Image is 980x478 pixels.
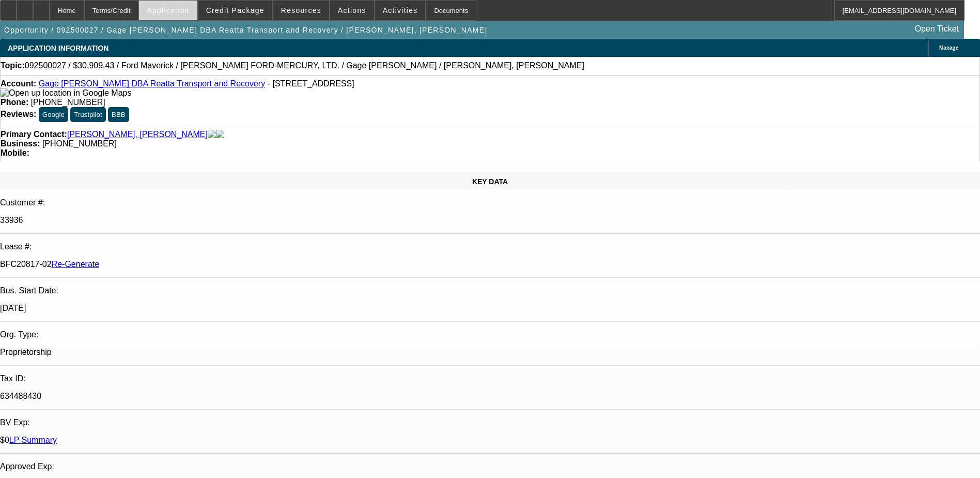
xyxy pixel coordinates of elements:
[208,130,216,139] img: facebook-icon.png
[67,130,208,139] a: [PERSON_NAME], [PERSON_NAME]
[1,61,25,70] strong: Topic:
[42,139,117,148] span: [PHONE_NUMBER]
[375,1,426,20] button: Activities
[1,98,28,107] strong: Phone:
[198,1,272,20] button: Credit Package
[1,79,36,88] strong: Account:
[281,6,321,14] span: Resources
[273,1,329,20] button: Resources
[1,88,131,98] img: Open up location in Google Maps
[1,130,67,139] strong: Primary Contact:
[31,98,105,107] span: [PHONE_NUMBER]
[216,130,224,139] img: linkedin-icon.png
[139,1,197,20] button: Application
[147,6,189,14] span: Application
[472,177,508,186] span: KEY DATA
[1,88,131,97] a: View Google Maps
[25,61,584,70] span: 092500027 / $30,909.43 / Ford Maverick / [PERSON_NAME] FORD-MERCURY, LTD. / Gage [PERSON_NAME] / ...
[268,79,354,88] span: - [STREET_ADDRESS]
[8,44,108,52] span: APPLICATION INFORMATION
[338,6,366,14] span: Actions
[330,1,374,20] button: Actions
[108,107,129,122] button: BBB
[70,107,105,122] button: Trustpilot
[52,260,100,268] a: Re-Generate
[9,436,57,444] a: LP Summary
[206,6,265,14] span: Credit Package
[1,110,36,118] strong: Reviews:
[1,148,29,157] strong: Mobile:
[939,45,958,51] span: Manage
[911,20,963,38] a: Open Ticket
[4,26,487,34] span: Opportunity / 092500027 / Gage [PERSON_NAME] DBA Reatta Transport and Recovery / [PERSON_NAME], [...
[39,107,68,122] button: Google
[383,6,418,14] span: Activities
[1,139,40,148] strong: Business:
[39,79,265,88] a: Gage [PERSON_NAME] DBA Reatta Transport and Recovery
